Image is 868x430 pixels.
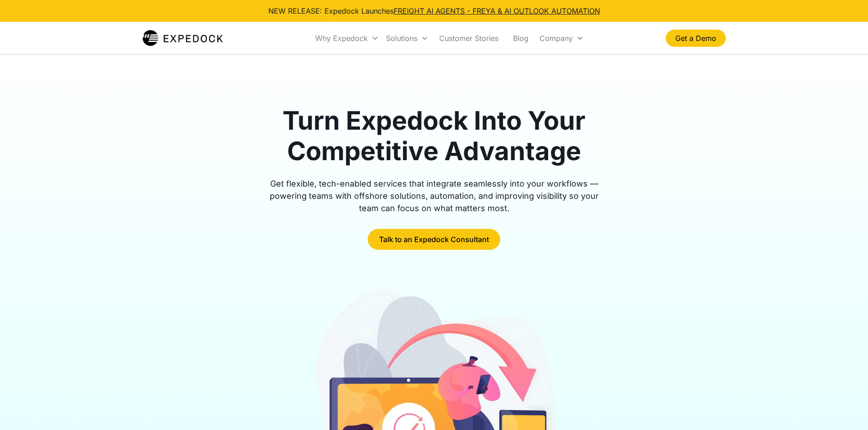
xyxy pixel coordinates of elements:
[315,34,368,43] div: Why Expedock
[259,177,609,214] div: Get flexible, tech-enabled services that integrate seamlessly into your workflows — powering team...
[382,23,432,54] div: Solutions
[539,34,573,43] div: Company
[432,23,506,54] a: Customer Stories
[259,106,609,167] h1: Turn Expedock Into Your Competitive Advantage
[312,23,382,54] div: Why Expedock
[536,23,587,54] div: Company
[143,29,223,47] img: Expedock Logo
[394,6,600,15] a: FREIGHT AI AGENTS - FREYA & AI OUTLOOK AUTOMATION
[506,23,536,54] a: Blog
[666,30,726,47] a: Get a Demo
[368,229,500,250] a: Talk to an Expedock Consultant
[143,29,223,47] a: home
[268,5,600,16] div: NEW RELEASE: Expedock Launches
[386,34,417,43] div: Solutions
